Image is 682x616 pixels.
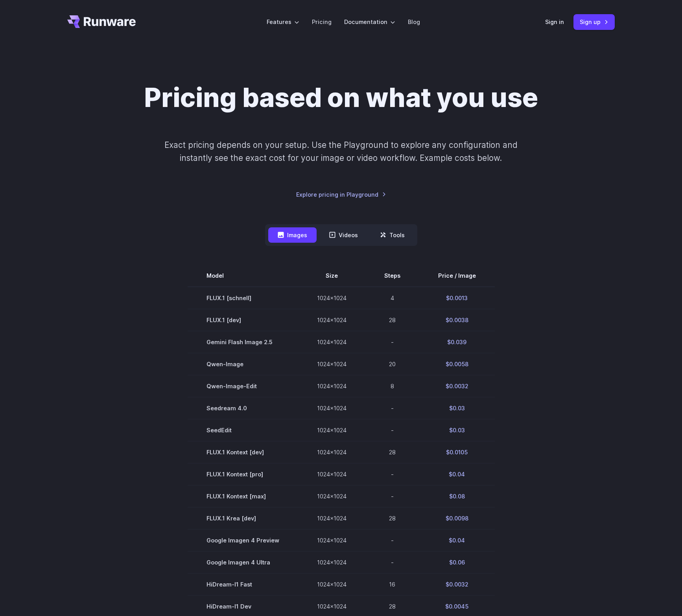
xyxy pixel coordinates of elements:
td: 1024x1024 [298,397,365,419]
a: Pricing [312,17,332,26]
th: Price / Image [419,265,495,287]
td: 1024x1024 [298,419,365,441]
td: 1024x1024 [298,309,365,331]
a: Blog [408,17,420,26]
td: 1024x1024 [298,551,365,574]
th: Model [188,265,298,287]
label: Features [267,17,299,26]
td: $0.08 [419,485,495,507]
td: $0.0032 [419,375,495,397]
td: - [365,529,419,551]
th: Steps [365,265,419,287]
a: Sign in [545,17,564,26]
a: Go to / [67,15,136,28]
button: Videos [320,227,367,243]
label: Documentation [344,17,395,26]
td: Qwen-Image [188,353,298,375]
h1: Pricing based on what you use [144,82,538,113]
td: $0.0013 [419,287,495,309]
td: 1024x1024 [298,463,365,485]
td: 28 [365,507,419,529]
td: - [365,331,419,353]
td: $0.0105 [419,441,495,463]
td: - [365,485,419,507]
td: 1024x1024 [298,375,365,397]
td: HiDream-I1 Fast [188,574,298,596]
td: - [365,463,419,485]
td: Seedream 4.0 [188,397,298,419]
td: $0.04 [419,529,495,551]
td: $0.0098 [419,507,495,529]
a: Sign up [573,14,615,30]
td: FLUX.1 [dev] [188,309,298,331]
td: $0.03 [419,419,495,441]
td: 16 [365,574,419,596]
td: 1024x1024 [298,353,365,375]
td: 8 [365,375,419,397]
td: 1024x1024 [298,507,365,529]
td: FLUX.1 Kontext [max] [188,485,298,507]
th: Size [298,265,365,287]
td: $0.0032 [419,574,495,596]
td: Google Imagen 4 Preview [188,529,298,551]
td: Google Imagen 4 Ultra [188,551,298,574]
a: Explore pricing in Playground [296,190,386,199]
td: - [365,397,419,419]
p: Exact pricing depends on your setup. Use the Playground to explore any configuration and instantl... [149,138,533,165]
td: 1024x1024 [298,529,365,551]
td: 20 [365,353,419,375]
td: FLUX.1 Kontext [pro] [188,463,298,485]
td: 28 [365,309,419,331]
td: FLUX.1 [schnell] [188,287,298,309]
td: 1024x1024 [298,331,365,353]
td: 4 [365,287,419,309]
td: SeedEdit [188,419,298,441]
td: $0.0058 [419,353,495,375]
td: - [365,551,419,574]
button: Tools [370,227,414,243]
span: Gemini Flash Image 2.5 [206,338,279,347]
td: FLUX.1 Krea [dev] [188,507,298,529]
td: 1024x1024 [298,441,365,463]
td: $0.04 [419,463,495,485]
td: 1024x1024 [298,574,365,596]
button: Images [268,227,317,243]
td: $0.03 [419,397,495,419]
td: $0.0038 [419,309,495,331]
td: 28 [365,441,419,463]
td: - [365,419,419,441]
td: FLUX.1 Kontext [dev] [188,441,298,463]
td: 1024x1024 [298,287,365,309]
td: $0.06 [419,551,495,574]
td: $0.039 [419,331,495,353]
td: 1024x1024 [298,485,365,507]
td: Qwen-Image-Edit [188,375,298,397]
